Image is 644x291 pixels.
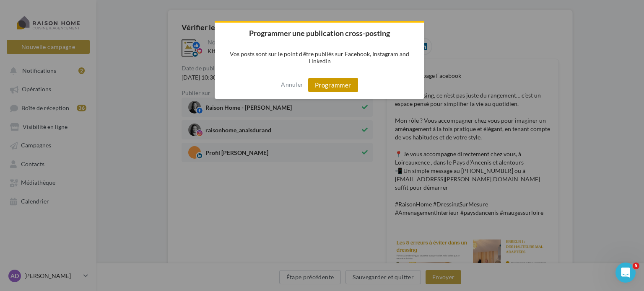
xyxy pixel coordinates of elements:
p: Vos posts sont sur le point d'être publiés sur Facebook, Instagram and LinkedIn [215,44,424,71]
iframe: Intercom live chat [615,263,636,283]
button: Programmer [308,78,358,92]
button: Annuler [281,78,303,91]
span: 5 [633,263,639,269]
h2: Programmer une publication cross-posting [215,23,424,44]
